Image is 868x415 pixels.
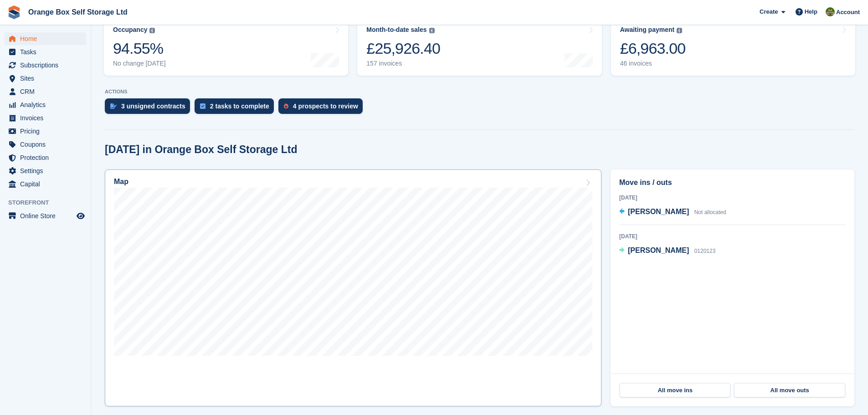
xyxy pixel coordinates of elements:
[20,178,75,190] span: Capital
[121,102,185,110] div: 3 unsigned contracts
[5,164,86,177] a: menu
[149,28,155,33] img: icon-info-grey-7440780725fd019a000dd9b08b2336e03edf1995a4989e88bcd33f0948082b44.svg
[620,26,675,34] div: Awaiting payment
[5,210,86,222] a: menu
[628,208,689,215] span: [PERSON_NAME]
[20,32,75,45] span: Home
[5,46,86,58] a: menu
[619,245,715,257] a: [PERSON_NAME] 0120123
[628,246,689,254] span: [PERSON_NAME]
[611,18,855,76] a: Awaiting payment £6,963.00 46 invoices
[210,102,269,110] div: 2 tasks to complete
[760,7,778,16] span: Create
[105,98,195,118] a: 3 unsigned contracts
[114,178,128,186] h2: Map
[293,102,358,110] div: 4 prospects to review
[20,210,75,222] span: Online Store
[620,383,730,398] a: All move ins
[25,5,131,20] a: Orange Box Self Storage Ltd
[366,60,440,67] div: 157 invoices
[20,72,75,85] span: Sites
[836,8,860,17] span: Account
[20,164,75,177] span: Settings
[619,194,846,202] div: [DATE]
[620,39,686,58] div: £6,963.00
[105,169,601,406] a: Map
[619,206,726,218] a: [PERSON_NAME] Not allocated
[5,85,86,98] a: menu
[677,28,682,33] img: icon-info-grey-7440780725fd019a000dd9b08b2336e03edf1995a4989e88bcd33f0948082b44.svg
[5,32,86,45] a: menu
[113,60,166,67] div: No change [DATE]
[278,98,367,118] a: 4 prospects to review
[429,28,435,33] img: icon-info-grey-7440780725fd019a000dd9b08b2336e03edf1995a4989e88bcd33f0948082b44.svg
[619,232,846,241] div: [DATE]
[20,46,75,58] span: Tasks
[20,85,75,98] span: CRM
[5,59,86,72] a: menu
[357,18,601,76] a: Month-to-date sales £25,926.40 157 invoices
[110,103,117,109] img: contract_signature_icon-13c848040528278c33f63329250d36e43548de30e8caae1d1a13099fd9432cc5.svg
[805,7,817,16] span: Help
[113,26,147,34] div: Occupancy
[284,103,288,109] img: prospect-51fa495bee0391a8d652442698ab0144808aea92771e9ea1ae160a38d050c398.svg
[619,177,846,188] h2: Move ins / outs
[366,26,426,34] div: Month-to-date sales
[366,39,440,58] div: £25,926.40
[8,198,91,207] span: Storefront
[113,39,166,58] div: 94.55%
[5,72,86,85] a: menu
[104,18,348,76] a: Occupancy 94.55% No change [DATE]
[5,151,86,164] a: menu
[20,138,75,151] span: Coupons
[20,98,75,111] span: Analytics
[20,59,75,72] span: Subscriptions
[5,138,86,151] a: menu
[5,112,86,124] a: menu
[5,178,86,190] a: menu
[5,98,86,111] a: menu
[200,103,205,109] img: task-75834270c22a3079a89374b754ae025e5fb1db73e45f91037f5363f120a921f8.svg
[7,5,21,19] img: stora-icon-8386f47178a22dfd0bd8f6a31ec36ba5ce8667c1dd55bd0f319d3a0aa187defe.svg
[20,151,75,164] span: Protection
[20,112,75,124] span: Invoices
[5,125,86,138] a: menu
[620,60,686,67] div: 46 invoices
[694,209,726,215] span: Not allocated
[20,125,75,138] span: Pricing
[75,210,86,221] a: Preview store
[105,89,854,95] p: ACTIONS
[105,143,298,156] h2: [DATE] in Orange Box Self Storage Ltd
[734,383,845,398] a: All move outs
[826,7,835,16] img: Pippa White
[694,248,716,254] span: 0120123
[195,98,278,118] a: 2 tasks to complete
